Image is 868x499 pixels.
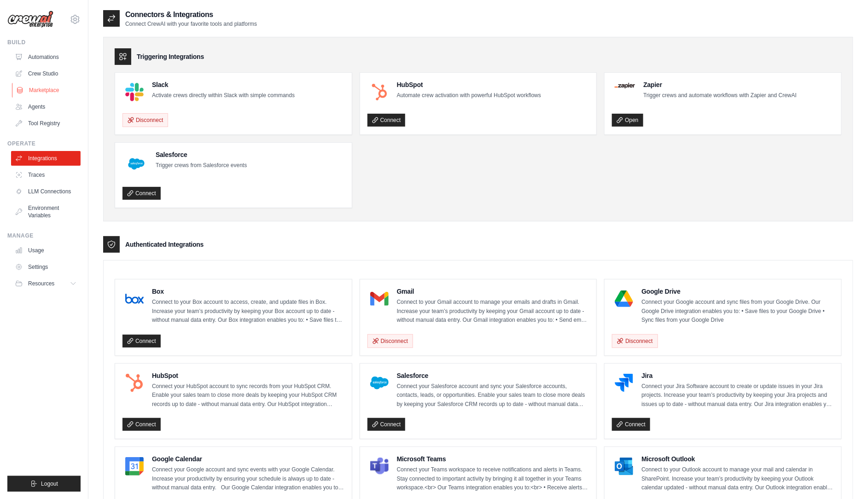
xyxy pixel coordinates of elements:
h4: HubSpot [397,80,541,89]
button: Disconnect [122,113,168,127]
a: Connect [612,418,650,431]
p: Connect to your Box account to access, create, and update files in Box. Increase your team’s prod... [152,298,344,325]
p: Trigger crews from Salesforce events [156,161,247,170]
h4: Microsoft Teams [397,454,589,464]
a: Connect [122,335,161,348]
h4: HubSpot [152,371,344,380]
img: Jira Logo [615,374,633,392]
h4: Google Calendar [152,454,344,464]
h4: Salesforce [397,371,589,380]
img: Google Drive Logo [615,290,633,308]
a: Environment Variables [11,201,81,223]
button: Disconnect [612,334,658,348]
div: Build [7,39,81,46]
h4: Microsoft Outlook [641,454,834,464]
a: Settings [11,260,81,274]
button: Resources [11,276,81,291]
p: Trigger crews and automate workflows with Zapier and CrewAI [643,91,797,100]
p: Connect your HubSpot account to sync records from your HubSpot CRM. Enable your sales team to clo... [152,382,344,409]
a: Open [612,114,643,127]
h4: Salesforce [156,150,247,159]
h3: Authenticated Integrations [125,240,204,249]
img: Logo [7,11,53,28]
img: Microsoft Outlook Logo [615,457,633,476]
a: Integrations [11,151,81,166]
h2: Connectors & Integrations [125,9,257,20]
img: Salesforce Logo [370,374,389,392]
p: Connect your Google account and sync events with your Google Calendar. Increase your productivity... [152,465,344,493]
a: Connect [367,418,406,431]
h4: Google Drive [641,287,834,296]
img: Salesforce Logo [125,153,147,175]
img: Slack Logo [125,83,144,101]
a: Marketplace [12,83,82,98]
p: Connect your Google account and sync files from your Google Drive. Our Google Drive integration e... [641,298,834,325]
img: Zapier Logo [615,83,635,88]
a: Usage [11,243,81,258]
h4: Jira [641,371,834,380]
div: Operate [7,140,81,147]
a: Automations [11,50,81,64]
img: Gmail Logo [370,290,389,308]
a: Connect [122,187,161,200]
span: Resources [28,280,54,287]
h4: Gmail [397,287,589,296]
a: Crew Studio [11,66,81,81]
a: Connect [122,418,161,431]
img: HubSpot Logo [370,83,389,101]
button: Disconnect [367,334,413,348]
p: Connect your Jira Software account to create or update issues in your Jira projects. Increase you... [641,382,834,409]
span: Logout [41,480,58,487]
a: Traces [11,168,81,182]
h4: Slack [152,80,295,89]
p: Activate crews directly within Slack with simple commands [152,91,295,100]
p: Connect your Salesforce account and sync your Salesforce accounts, contacts, leads, or opportunit... [397,382,589,409]
a: Tool Registry [11,116,81,131]
p: Automate crew activation with powerful HubSpot workflows [397,91,541,100]
h4: Zapier [643,80,797,89]
h4: Box [152,287,344,296]
img: Google Calendar Logo [125,457,144,476]
p: Connect CrewAI with your favorite tools and platforms [125,20,257,28]
img: Box Logo [125,290,144,308]
h3: Triggering Integrations [137,52,204,61]
p: Connect your Teams workspace to receive notifications and alerts in Teams. Stay connected to impo... [397,465,589,493]
p: Connect to your Gmail account to manage your emails and drafts in Gmail. Increase your team’s pro... [397,298,589,325]
a: LLM Connections [11,184,81,199]
p: Connect to your Outlook account to manage your mail and calendar in SharePoint. Increase your tea... [641,465,834,493]
a: Agents [11,99,81,114]
img: HubSpot Logo [125,374,144,392]
button: Logout [7,476,81,492]
a: Connect [367,114,406,127]
img: Microsoft Teams Logo [370,457,389,476]
div: Manage [7,232,81,239]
